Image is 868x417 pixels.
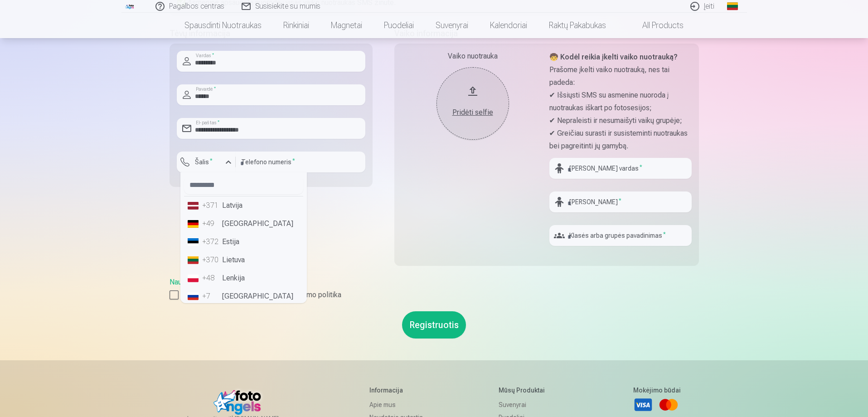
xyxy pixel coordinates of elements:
[549,127,692,152] p: ✔ Greičiau surasti ir susisteminti nuotraukas bei pagreitinti jų gamybą.
[125,4,135,9] img: /fa2
[538,13,617,38] a: Raktų pakabukas
[425,13,479,38] a: Suvenyrai
[479,13,538,38] a: Kalendoriai
[320,13,373,38] a: Magnetai
[446,107,500,118] div: Pridėti selfie
[202,218,220,229] div: +49
[436,67,509,140] button: Pridėti selfie
[402,51,544,62] div: Vaiko nuotrauka
[202,236,220,247] div: +372
[402,311,466,339] button: Registruotis
[499,398,564,411] a: Suvenyrai
[177,152,236,172] button: Šalis*
[659,395,679,415] a: Mastercard
[369,386,430,395] h5: Informacija
[170,289,699,300] label: Sutinku su Naudotojo sutartimi ir privatumo politika
[202,200,220,211] div: +371
[499,386,564,395] h5: Mūsų produktai
[369,398,430,411] a: Apie mus
[549,89,692,114] p: ✔ Išsiųsti SMS su asmenine nuoroda į nuotraukas iškart po fotosesijos;
[170,277,699,300] div: ,
[202,273,220,284] div: +48
[170,278,227,286] a: Naudotojo sutartis
[184,215,303,233] li: [GEOGRAPHIC_DATA]
[191,157,216,167] label: Šalis
[184,196,303,215] li: Latvija
[272,13,320,38] a: Rinkiniai
[184,269,303,287] li: Lenkija
[373,13,425,38] a: Puodeliai
[633,386,681,395] h5: Mokėjimo būdai
[184,251,303,269] li: Lietuva
[549,64,692,89] p: Prašome įkelti vaiko nuotrauką, nes tai padeda:
[633,395,653,415] a: Visa
[617,13,694,38] a: All products
[202,255,220,265] div: +370
[202,291,220,302] div: +7
[184,233,303,251] li: Estija
[549,114,692,127] p: ✔ Nepraleisti ir nesumaišyti vaikų grupėje;
[174,13,272,38] a: Spausdinti nuotraukas
[549,53,678,61] strong: 🧒 Kodėl reikia įkelti vaiko nuotrauką?
[184,287,303,305] li: [GEOGRAPHIC_DATA]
